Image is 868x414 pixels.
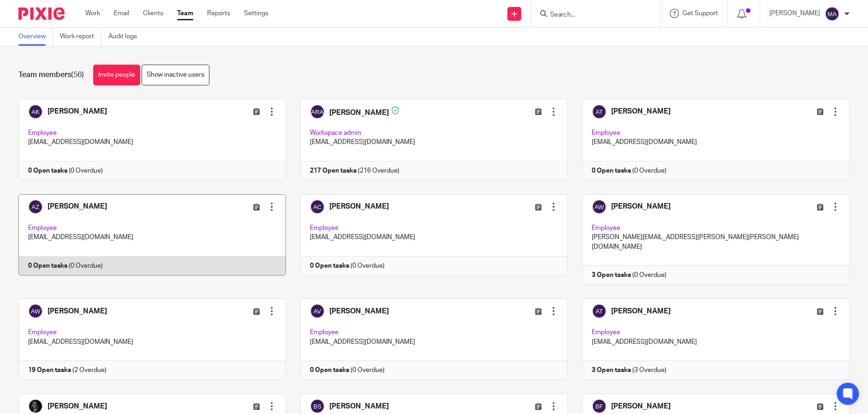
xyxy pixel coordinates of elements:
[177,9,193,18] a: Team
[142,65,209,85] a: Show inactive users
[769,9,820,18] p: [PERSON_NAME]
[683,10,718,17] span: Get Support
[85,9,100,18] a: Work
[549,11,632,19] input: Search
[93,65,140,85] a: Invite people
[18,7,65,20] img: Pixie
[825,6,839,21] img: svg%3E
[143,9,163,18] a: Clients
[18,70,84,80] h1: Team members
[18,28,53,46] a: Overview
[71,71,84,78] span: (56)
[60,28,101,46] a: Work report
[114,9,129,18] a: Email
[108,28,144,46] a: Audit logs
[244,9,268,18] a: Settings
[207,9,230,18] a: Reports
